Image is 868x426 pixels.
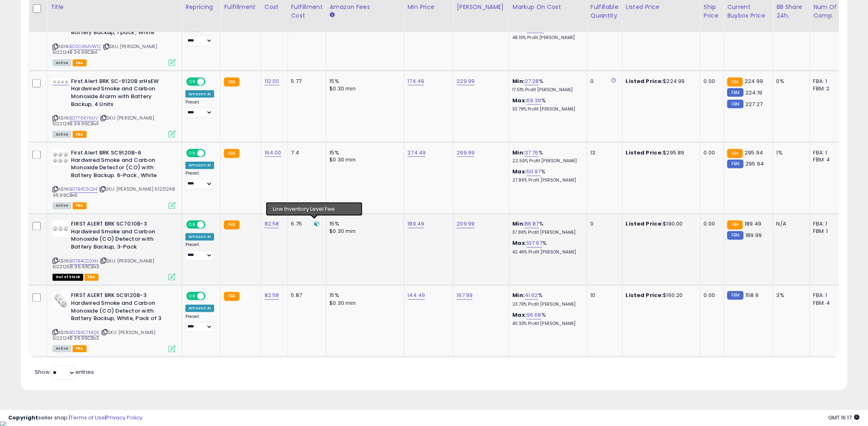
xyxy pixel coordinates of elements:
div: Repricing [185,3,217,12]
div: % [513,78,581,93]
span: | SKU: [PERSON_NAME] 51221248 36.99CBx3 [53,329,155,342]
small: FBA [727,78,742,87]
div: 3% [777,292,804,299]
a: B0776KYMJV [69,115,98,122]
img: 41FDA2jetHL._SL40_.jpg [53,292,69,309]
a: 197.99 [457,292,473,300]
div: [PERSON_NAME] [457,3,506,12]
span: ON [187,150,197,157]
span: 189.49 [745,220,762,228]
div: Preset: [185,99,214,118]
div: Preset: [185,314,214,333]
a: 144.49 [408,292,425,300]
div: $160.20 [626,292,694,299]
a: 96.68 [527,311,541,320]
span: | SKU: [PERSON_NAME] 51221248 36.99CBx1 [53,43,157,55]
div: ASIN: [53,78,176,137]
small: FBM [727,231,743,240]
span: All listings currently available for purchase on Amazon [53,203,71,210]
span: 227.27 [746,100,763,108]
span: 2025-09-11 16:17 GMT [829,414,860,421]
b: FIRST ALERT BRK SC7010B-3 Hardwired Smoke and Carbon Monoxide (CO) Detector with Battery Backup, ... [71,221,171,253]
a: Privacy Policy [106,414,142,421]
a: 174.49 [408,77,425,85]
span: | SKU: [PERSON_NAME] 51221248 36.99CBx6 [53,186,175,198]
p: 22.56% Profit [PERSON_NAME] [513,159,581,164]
p: 42.46% Profit [PERSON_NAME] [513,250,581,256]
p: 27.86% Profit [PERSON_NAME] [513,178,581,184]
span: OFF [204,150,217,157]
small: FBA [224,149,239,158]
div: FBM: 1 [813,228,841,235]
span: 295.94 [745,149,763,157]
span: OFF [204,221,217,228]
small: FBA [224,78,239,87]
a: 41.62 [525,292,538,300]
b: First Alert BRK SC9120B-6 Hardwired Smoke and Carbon Monoxide Detector (CO) with Battery Backup. ... [71,149,171,182]
small: FBA [224,221,239,230]
div: Amazon Fees [330,3,401,12]
div: $0.30 min [330,300,398,307]
span: FBA [73,131,87,138]
span: OFF [204,78,217,85]
div: 13 [591,149,616,157]
div: 0.00 [704,149,717,157]
div: N/A [777,221,804,228]
div: % [513,168,581,184]
span: All listings currently available for purchase on Amazon [53,345,71,352]
a: 107.97 [527,239,542,248]
div: Current Buybox Price [727,3,770,20]
a: 112.00 [265,77,279,85]
div: Preset: [185,28,214,46]
div: 0.00 [704,292,717,299]
span: | SKU: [PERSON_NAME] 51221248 36.99CBx4 [53,115,154,127]
b: Max: [513,311,527,319]
div: ASIN: [53,149,176,208]
b: First Alert BRK SC-9120B xrHsEW Hardwired Smoke and Carbon Monoxide Alarm with Battery Backup, 4 ... [71,78,171,110]
b: Max: [513,97,527,104]
div: BB Share 24h. [777,3,806,20]
div: 0 [591,78,616,85]
div: % [513,97,581,112]
small: FBA [727,221,742,230]
div: % [513,240,581,255]
div: $224.99 [626,78,694,85]
div: $295.89 [626,149,694,157]
span: All listings currently available for purchase on Amazon [53,60,71,67]
div: 15% [330,221,398,228]
div: 1% [777,149,804,157]
b: Min: [513,292,525,299]
small: FBM [727,291,743,300]
span: All listings that are currently out of stock and unavailable for purchase on Amazon [53,274,83,281]
a: 86.87 [525,220,539,228]
b: Listed Price: [626,149,663,157]
span: 224.19 [746,89,763,97]
div: Fulfillment [224,3,257,12]
p: 48.16% Profit [PERSON_NAME] [513,35,581,41]
div: Preset: [185,242,214,261]
a: 209.99 [457,220,475,228]
b: Min: [513,220,525,228]
div: 7.4 [291,149,320,157]
div: 0.00 [704,78,717,85]
div: 0.00 [704,221,717,228]
div: 15% [330,149,398,157]
div: Ship Price [704,3,720,20]
p: 40.33% Profit [PERSON_NAME] [513,321,581,327]
b: Listed Price: [626,220,663,228]
small: FBA [727,149,742,158]
div: 0 [591,221,616,228]
div: Markup on Cost [513,3,584,12]
b: Min: [513,149,525,157]
div: FBM: 4 [813,300,841,307]
span: 295.94 [746,160,764,168]
div: Cost [265,3,284,12]
p: 17.51% Profit [PERSON_NAME] [513,87,581,93]
span: FBA [73,345,87,352]
span: ON [187,221,197,228]
div: 0% [777,78,804,85]
div: Min Price [408,3,450,12]
div: FBM: 2 [813,85,841,92]
span: ON [187,78,197,85]
p: 33.79% Profit [PERSON_NAME] [513,106,581,112]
